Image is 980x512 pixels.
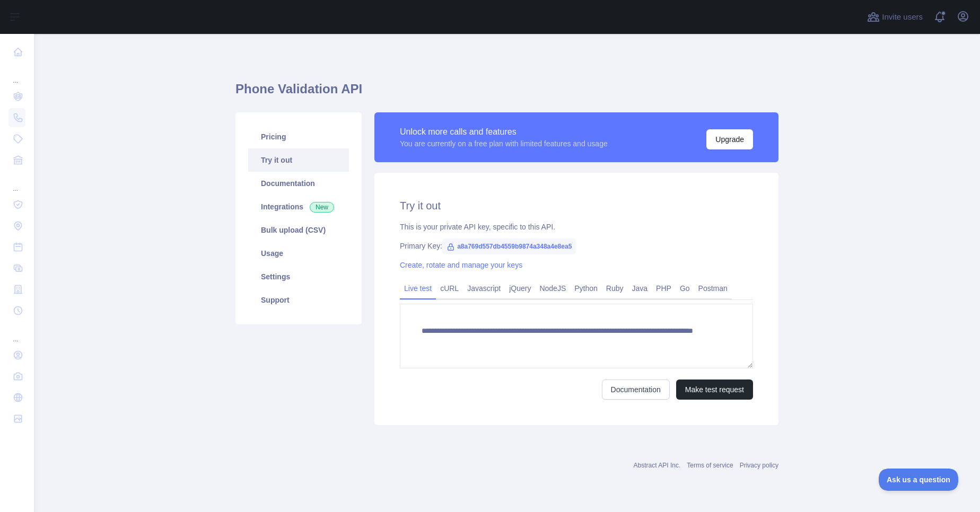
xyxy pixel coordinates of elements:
a: PHP [652,280,676,297]
a: Documentation [248,172,349,195]
a: Terms of service [687,462,733,469]
div: ... [8,322,25,343]
a: Abstract API Inc. [634,462,681,469]
div: ... [8,64,25,85]
a: jQuery [505,280,535,297]
div: This is your private API key, specific to this API. [400,222,753,232]
a: Create, rotate and manage your keys [400,261,522,269]
a: Documentation [602,379,670,400]
span: Invite users [882,11,923,23]
a: Usage [248,242,349,265]
button: Invite users [865,8,925,25]
span: New [310,202,334,213]
a: Bulk upload (CSV) [248,218,349,242]
a: Try it out [248,148,349,172]
div: Primary Key: [400,241,753,251]
div: You are currently on a free plan with limited features and usage [400,138,608,149]
div: Unlock more calls and features [400,126,608,138]
h1: Phone Validation API [235,81,778,106]
iframe: Toggle Customer Support [879,469,959,491]
a: Ruby [602,280,628,297]
button: Make test request [676,379,753,400]
span: a8a769d557db4559b9874a348a4e8ea5 [442,239,576,254]
a: Settings [248,265,349,288]
a: cURL [436,280,463,297]
a: NodeJS [535,280,570,297]
a: Privacy policy [740,462,778,469]
a: Javascript [463,280,505,297]
div: ... [8,172,25,193]
a: Support [248,288,349,312]
a: Java [628,280,652,297]
a: Go [676,280,694,297]
a: Live test [400,280,436,297]
h2: Try it out [400,198,753,213]
a: Pricing [248,125,349,148]
a: Integrations New [248,195,349,218]
a: Postman [694,280,732,297]
button: Upgrade [706,129,753,149]
a: Python [570,280,602,297]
